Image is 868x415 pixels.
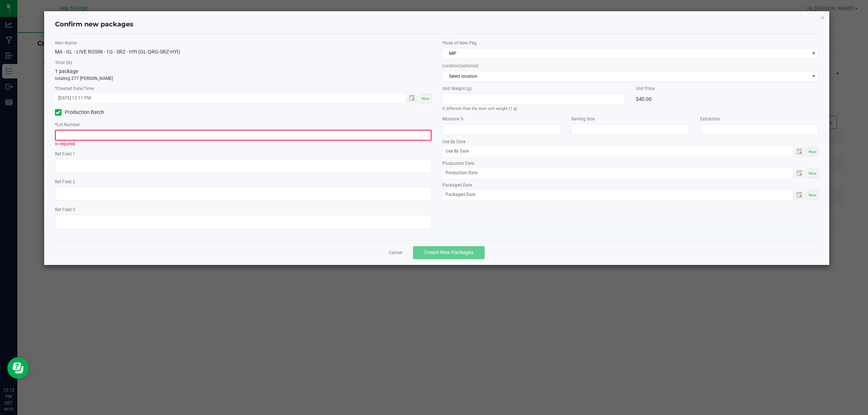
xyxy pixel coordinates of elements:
[443,48,809,59] span: MIP
[809,150,816,154] span: Now
[459,63,478,68] span: (optional)
[442,116,561,122] label: Moisture %
[55,121,431,128] label: Lot Number
[809,171,816,175] span: Now
[809,193,816,197] span: Now
[389,250,402,256] a: Cancel
[406,94,420,103] span: Toggle popup
[55,108,238,116] label: Production Batch
[636,94,818,104] div: $40.00
[55,40,431,46] label: Item Name
[442,85,625,92] label: Unit Weight (g)
[442,190,786,199] input: Packaged Date
[55,68,78,74] span: 1 package
[793,190,807,200] span: Toggle popup
[442,147,786,156] input: Use By Date
[55,94,398,103] input: Created Datetime
[55,75,431,82] p: totaling 277 [PERSON_NAME]
[793,147,807,157] span: Toggle popup
[442,63,819,69] label: Location
[55,20,819,29] h4: Confirm new packages
[700,116,818,122] label: Extraction
[55,140,75,148] span: is required
[443,71,809,81] span: Select location
[424,249,473,255] span: Create New Packages
[55,48,431,56] div: MA - GL - LIVE ROSIN - 1G - SRZ - HYI (GL-QRG-SRZ-HYI)
[422,97,429,100] span: Now
[55,59,431,66] label: Total Qty
[55,179,431,185] label: Ref Field 2
[55,206,431,213] label: Ref Field 3
[571,116,689,122] label: Serving Size
[413,246,485,259] button: Create New Packages
[442,106,517,111] small: If different than the item unit weight (1 g)
[55,151,431,157] label: Ref Field 1
[55,85,431,92] label: Created Date/Time
[793,168,807,178] span: Toggle popup
[442,138,819,145] label: Use By Date
[636,85,818,92] label: Unit Price
[442,182,819,188] label: Packaged Date
[442,160,819,167] label: Production Date
[442,40,819,46] label: Area of New Pkg
[442,71,819,82] span: NO DATA FOUND
[7,357,29,379] iframe: Resource center
[442,168,786,177] input: Production Date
